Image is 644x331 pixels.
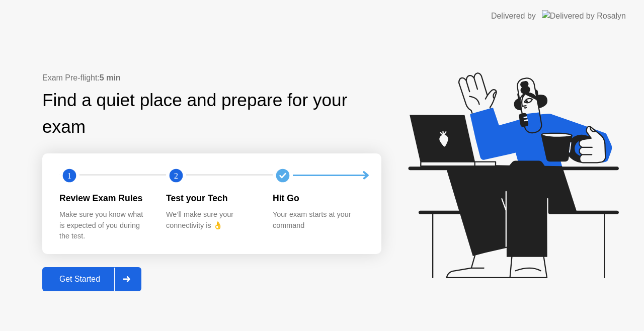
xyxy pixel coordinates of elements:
[166,209,257,231] div: We’ll make sure your connectivity is 👌
[42,267,141,291] button: Get Started
[542,10,626,22] img: Delivered by Rosalyn
[273,192,363,205] div: Hit Go
[67,171,71,180] text: 1
[59,209,150,242] div: Make sure you know what is expected of you during the test.
[166,192,257,205] div: Test your Tech
[174,171,178,180] text: 2
[491,10,536,22] div: Delivered by
[42,72,381,84] div: Exam Pre-flight:
[59,192,150,205] div: Review Exam Rules
[100,73,121,82] b: 5 min
[42,87,381,140] div: Find a quiet place and prepare for your exam
[273,209,363,231] div: Your exam starts at your command
[45,275,114,284] div: Get Started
